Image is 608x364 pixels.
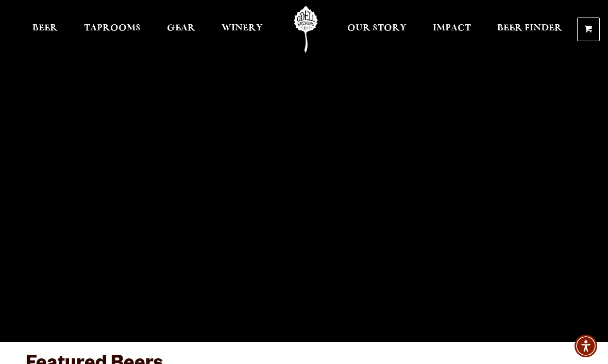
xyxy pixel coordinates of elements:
span: Our Story [347,24,407,32]
a: Odell Home [286,6,325,53]
span: Gear [167,24,195,32]
span: Impact [433,24,471,32]
a: Beer [26,6,64,53]
a: Our Story [341,6,413,53]
span: Beer [32,24,58,32]
div: Accessibility Menu [575,335,597,357]
a: Taprooms [77,6,147,53]
span: Beer Finder [497,24,562,32]
a: Winery [215,6,269,53]
span: Winery [222,24,263,32]
a: Gear [160,6,202,53]
a: Impact [426,6,478,53]
a: Beer Finder [491,6,569,53]
span: Taprooms [84,24,141,32]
